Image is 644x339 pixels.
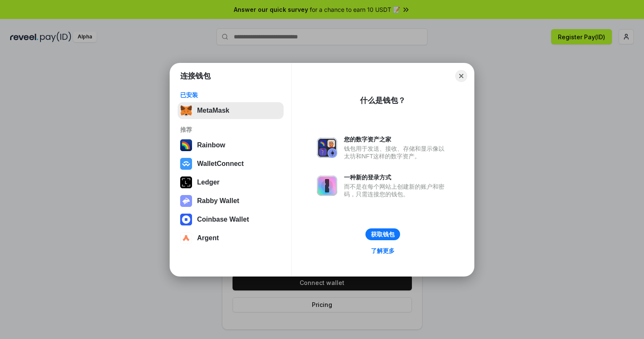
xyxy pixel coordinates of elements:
div: 钱包用于发送、接收、存储和显示像以太坊和NFT这样的数字资产。 [344,145,449,160]
img: svg+xml,%3Csvg%20xmlns%3D%22http%3A%2F%2Fwww.w3.org%2F2000%2Fsvg%22%20fill%3D%22none%22%20viewBox... [180,195,192,207]
h1: 连接钱包 [180,71,211,81]
div: Rabby Wallet [197,197,239,205]
button: WalletConnect [178,155,284,172]
div: 一种新的登录方式 [344,174,449,181]
img: svg+xml,%3Csvg%20fill%3D%22none%22%20height%3D%2233%22%20viewBox%3D%220%200%2035%2033%22%20width%... [180,105,192,117]
button: Rainbow [178,137,284,154]
div: MetaMask [197,107,229,114]
button: Close [455,70,467,82]
a: 了解更多 [366,245,400,256]
img: svg+xml,%3Csvg%20width%3D%2228%22%20height%3D%2228%22%20viewBox%3D%220%200%2028%2028%22%20fill%3D... [180,232,192,244]
div: 了解更多 [371,247,395,255]
div: Ledger [197,179,219,186]
img: svg+xml,%3Csvg%20width%3D%2228%22%20height%3D%2228%22%20viewBox%3D%220%200%2028%2028%22%20fill%3D... [180,158,192,170]
img: svg+xml,%3Csvg%20xmlns%3D%22http%3A%2F%2Fwww.w3.org%2F2000%2Fsvg%22%20fill%3D%22none%22%20viewBox... [317,138,337,158]
img: svg+xml,%3Csvg%20width%3D%2228%22%20height%3D%2228%22%20viewBox%3D%220%200%2028%2028%22%20fill%3D... [180,214,192,225]
img: svg+xml,%3Csvg%20xmlns%3D%22http%3A%2F%2Fwww.w3.org%2F2000%2Fsvg%22%20fill%3D%22none%22%20viewBox... [317,176,337,196]
div: Coinbase Wallet [197,216,249,223]
button: 获取钱包 [365,228,400,240]
div: 获取钱包 [371,231,395,238]
img: svg+xml,%3Csvg%20xmlns%3D%22http%3A%2F%2Fwww.w3.org%2F2000%2Fsvg%22%20width%3D%2228%22%20height%3... [180,176,192,188]
img: svg+xml,%3Csvg%20width%3D%22120%22%20height%3D%22120%22%20viewBox%3D%220%200%20120%20120%22%20fil... [180,139,192,151]
button: MetaMask [178,102,284,119]
button: Rabby Wallet [178,193,284,209]
div: 推荐 [180,126,281,133]
div: Rainbow [197,141,225,149]
div: 什么是钱包？ [360,95,406,106]
div: WalletConnect [197,160,244,168]
div: 已安装 [180,91,281,99]
button: Coinbase Wallet [178,211,284,228]
button: Ledger [178,174,284,191]
div: 您的数字资产之家 [344,136,449,143]
button: Argent [178,230,284,247]
div: Argent [197,234,219,242]
div: 而不是在每个网站上创建新的账户和密码，只需连接您的钱包。 [344,183,449,198]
